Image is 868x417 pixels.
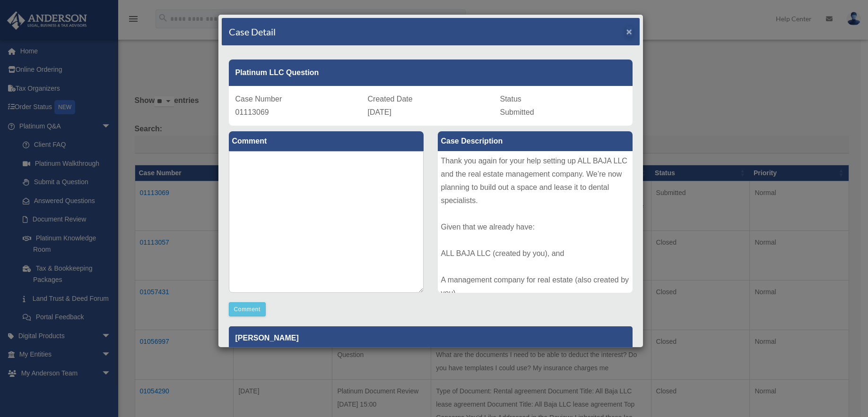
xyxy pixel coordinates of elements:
div: Thank you again for your help setting up ALL BAJA LLC and the real estate management company. We’... [438,151,633,293]
span: Status [500,95,521,103]
span: Case Number [235,95,282,103]
span: × [626,26,633,37]
span: Submitted [500,108,534,116]
p: [PERSON_NAME] [229,326,633,349]
span: Created Date [368,95,413,103]
button: Comment [229,302,266,316]
span: [DATE] [368,108,391,116]
label: Comment [229,131,424,151]
h4: Case Detail [229,25,276,38]
div: Platinum LLC Question [229,60,633,86]
label: Case Description [438,131,633,151]
button: Close [626,26,633,36]
span: 01113069 [235,108,269,116]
